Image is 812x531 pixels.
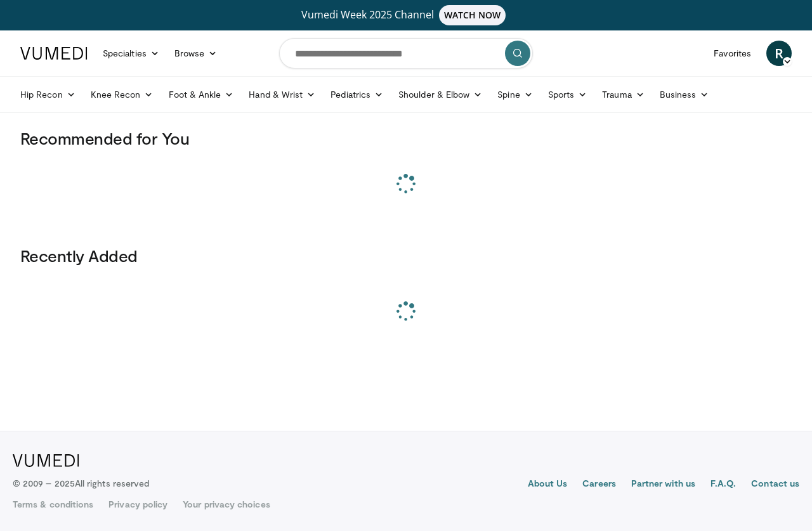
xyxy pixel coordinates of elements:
[631,477,695,492] a: Partner with us
[528,477,568,492] a: About Us
[323,82,391,107] a: Pediatrics
[13,454,79,467] img: VuMedi Logo
[13,498,93,511] a: Terms & conditions
[490,82,540,107] a: Spine
[108,498,167,511] a: Privacy policy
[183,498,270,511] a: Your privacy choices
[20,128,792,148] h3: Recommended for You
[766,41,792,66] a: R
[13,477,149,490] p: © 2009 – 2025
[439,5,506,25] span: WATCH NOW
[706,41,759,66] a: Favorites
[20,246,792,266] h3: Recently Added
[83,82,161,107] a: Knee Recon
[540,82,595,107] a: Sports
[20,47,88,60] img: VuMedi Logo
[95,41,167,66] a: Specialties
[594,82,652,107] a: Trauma
[652,82,717,107] a: Business
[13,82,83,107] a: Hip Recon
[279,38,533,69] input: Search topics, interventions
[167,41,225,66] a: Browse
[161,82,242,107] a: Foot & Ankle
[582,477,616,492] a: Careers
[710,477,736,492] a: F.A.Q.
[391,82,490,107] a: Shoulder & Elbow
[751,477,799,492] a: Contact us
[241,82,323,107] a: Hand & Wrist
[75,478,149,488] span: All rights reserved
[22,5,790,25] a: Vumedi Week 2025 ChannelWATCH NOW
